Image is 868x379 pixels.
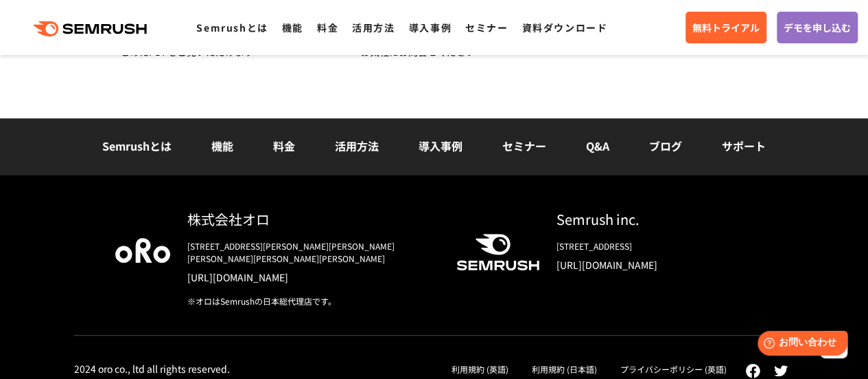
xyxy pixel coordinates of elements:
[777,12,858,43] a: デモを申し込む
[532,363,597,375] a: 利用規約 (日本語)
[409,21,451,34] a: 導入事例
[187,270,434,284] a: [URL][DOMAIN_NAME]
[521,21,607,34] a: 資料ダウンロード
[692,20,760,35] span: 無料トライアル
[115,238,170,263] img: oro company
[722,138,766,154] a: サポート
[774,365,788,376] img: twitter
[556,209,753,229] div: Semrush inc.
[74,362,230,375] div: 2024 oro co., ltd all rights reserved.
[745,363,760,378] img: facebook
[620,363,727,375] a: プライバシーポリシー (英語)
[784,20,851,35] span: デモを申し込む
[187,209,434,229] div: 株式会社オロ
[451,363,508,375] a: 利用規約 (英語)
[187,295,434,307] div: ※オロはSemrushの日本総代理店です。
[419,138,462,154] a: 導入事例
[649,138,682,154] a: ブログ
[211,138,233,154] a: 機能
[586,138,609,154] a: Q&A
[746,325,853,364] iframe: Help widget launcher
[556,258,753,272] a: [URL][DOMAIN_NAME]
[187,240,434,265] div: [STREET_ADDRESS][PERSON_NAME][PERSON_NAME][PERSON_NAME][PERSON_NAME][PERSON_NAME]
[352,21,395,34] a: 活用方法
[502,138,546,154] a: セミナー
[685,12,766,43] a: 無料トライアル
[273,138,295,154] a: 料金
[282,21,303,34] a: 機能
[317,21,338,34] a: 料金
[556,240,753,252] div: [STREET_ADDRESS]
[102,138,172,154] a: Semrushとは
[465,21,508,34] a: セミナー
[335,138,379,154] a: 活用方法
[196,21,268,34] a: Semrushとは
